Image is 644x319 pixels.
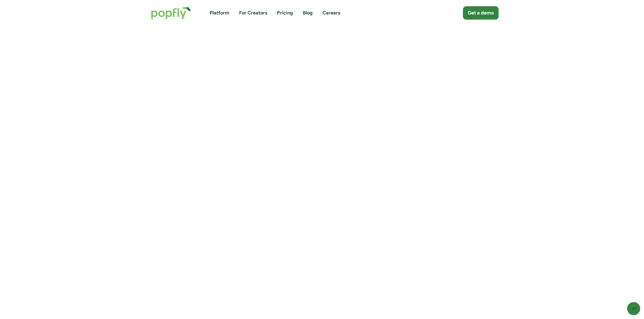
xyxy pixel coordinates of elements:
div: Get a demo [468,10,494,16]
a: Platform [210,10,229,16]
a: Get a demo [463,6,499,20]
a: home [146,1,197,25]
a: Careers [322,10,340,16]
a: Pricing [277,10,293,16]
a: Blog [303,10,313,16]
a: For Creators [239,10,267,16]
